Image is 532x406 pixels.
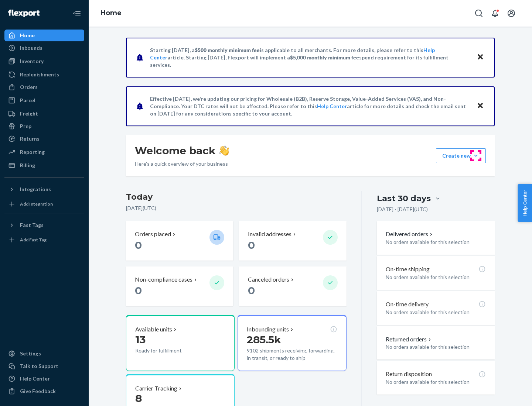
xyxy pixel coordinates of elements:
[436,148,486,163] button: Create new
[20,83,38,91] div: Orders
[20,162,35,169] div: Billing
[135,384,177,393] p: Carrier Tracking
[20,388,56,395] div: Give Feedback
[135,347,204,354] p: Ready for fulfillment
[317,103,347,109] a: Help Center
[20,71,59,78] div: Replenishments
[20,32,35,39] div: Home
[20,97,35,104] div: Parcel
[4,30,84,41] a: Home
[475,52,485,63] button: Close
[4,234,84,246] a: Add Fast Tag
[247,333,281,346] span: 285.5k
[20,44,42,52] div: Inbounds
[135,160,229,168] p: Here’s a quick overview of your business
[195,47,260,53] span: $500 monthly minimum fee
[247,325,289,334] p: Inbounding units
[135,230,171,238] p: Orders placed
[518,184,532,222] button: Help Center
[126,315,235,371] button: Available units13Ready for fulfillment
[135,239,142,251] span: 0
[238,315,346,371] button: Inbounding units285.5k9102 shipments receiving, forwarding, in transit, or ready to ship
[377,193,431,204] div: Last 30 days
[471,6,486,21] button: Open Search Box
[126,266,233,306] button: Non-compliance cases 0
[4,373,84,385] a: Help Center
[386,265,430,273] p: On-time shipping
[377,206,428,213] p: [DATE] - [DATE] ( UTC )
[248,284,255,297] span: 0
[219,145,229,156] img: hand-wave emoji
[4,159,84,171] a: Billing
[20,221,44,229] div: Fast Tags
[20,148,45,156] div: Reporting
[8,10,40,17] img: Flexport logo
[4,108,84,120] a: Freight
[4,81,84,93] a: Orders
[247,347,337,362] p: 9102 shipments receiving, forwarding, in transit, or ready to ship
[95,3,127,24] ol: breadcrumbs
[126,204,347,212] p: [DATE] ( UTC )
[475,101,485,111] button: Close
[386,378,486,386] p: No orders available for this selection
[20,123,31,130] div: Prep
[4,146,84,158] a: Reporting
[386,238,486,246] p: No orders available for this selection
[239,221,346,261] button: Invalid addresses 0
[386,343,486,351] p: No orders available for this selection
[20,362,58,370] div: Talk to Support
[20,58,44,65] div: Inventory
[4,183,84,195] button: Integrations
[386,300,429,309] p: On-time delivery
[100,9,122,17] a: Home
[126,191,347,203] h3: Today
[135,284,142,297] span: 0
[69,6,84,21] button: Close Navigation
[386,370,432,378] p: Return disposition
[135,333,146,346] span: 13
[488,6,502,21] button: Open notifications
[386,335,433,344] button: Returned orders
[20,186,51,193] div: Integrations
[290,54,359,61] span: $5,000 monthly minimum fee
[239,266,346,306] button: Canceled orders 0
[4,133,84,145] a: Returns
[386,309,486,316] p: No orders available for this selection
[135,325,172,334] p: Available units
[386,230,434,238] button: Delivered orders
[20,375,50,382] div: Help Center
[4,360,84,372] a: Talk to Support
[135,392,142,405] span: 8
[20,110,38,117] div: Freight
[4,94,84,106] a: Parcel
[20,237,47,243] div: Add Fast Tag
[20,135,40,142] div: Returns
[4,219,84,231] button: Fast Tags
[4,198,84,210] a: Add Integration
[248,239,255,251] span: 0
[135,275,192,284] p: Non-compliance cases
[4,348,84,359] a: Settings
[504,6,519,21] button: Open account menu
[248,230,291,238] p: Invalid addresses
[4,385,84,397] button: Give Feedback
[4,69,84,80] a: Replenishments
[248,275,289,284] p: Canceled orders
[386,273,486,281] p: No orders available for this selection
[135,144,229,157] h1: Welcome back
[20,201,53,207] div: Add Integration
[126,221,233,261] button: Orders placed 0
[20,350,41,357] div: Settings
[150,47,470,69] p: Starting [DATE], a is applicable to all merchants. For more details, please refer to this article...
[4,42,84,54] a: Inbounds
[4,120,84,132] a: Prep
[4,55,84,67] a: Inventory
[150,95,470,117] p: Effective [DATE], we're updating our pricing for Wholesale (B2B), Reserve Storage, Value-Added Se...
